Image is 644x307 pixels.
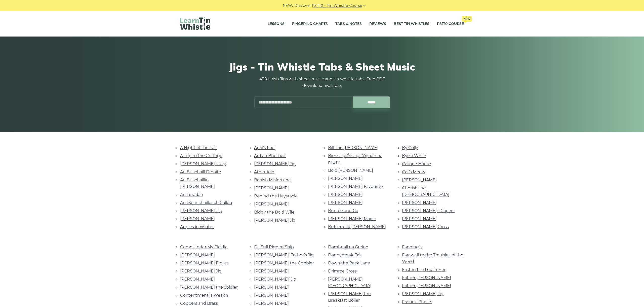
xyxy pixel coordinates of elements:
a: [PERSON_NAME] [180,277,215,282]
a: [PERSON_NAME] Cross [402,224,449,229]
a: [PERSON_NAME] Favourite [328,184,383,189]
a: [PERSON_NAME] [254,293,289,298]
a: Fanning’s [402,245,422,249]
p: 430+ Irish Jigs with sheet music and tin whistle tabs. Free PDF download available. [254,76,390,89]
a: [PERSON_NAME] the Breakfast Boiler [328,291,371,303]
a: An Luradán [180,192,203,197]
a: Tabs & Notes [335,18,362,30]
a: Buttermilk [PERSON_NAME] [328,224,386,229]
a: Apples in Winter [180,224,214,229]
a: [PERSON_NAME] [402,216,437,221]
a: Biddy the Bold Wife [254,210,295,215]
span: New [462,16,472,22]
a: [PERSON_NAME] [402,200,437,205]
a: An Buachaillín [PERSON_NAME] [180,178,215,189]
a: [PERSON_NAME] [254,285,289,290]
a: Best Tin Whistles [394,18,429,30]
a: Bye a While [402,153,426,158]
a: Atherfield [254,169,274,174]
a: An tSeanchailleach Gallda [180,200,232,205]
a: Caliope House [402,161,431,166]
a: Bundle and Go [328,208,358,213]
a: [PERSON_NAME] Jig [180,269,222,274]
a: [PERSON_NAME]’s Capers [402,208,455,213]
a: PST10 CourseNew [437,18,464,30]
a: [PERSON_NAME] Jig [254,161,296,166]
a: [PERSON_NAME] [328,200,363,205]
a: Bimis ag Ól’s ag Pógadh na mBan [328,153,382,165]
a: Cat’s Meow [402,169,425,174]
a: [PERSON_NAME] [180,216,215,221]
h1: Jigs - Tin Whistle Tabs & Sheet Music [180,61,464,73]
a: [PERSON_NAME]’ Jig [254,277,296,282]
a: April’s Fool [254,145,275,150]
a: Drimroe Cross [328,269,357,274]
a: Da Full Rigged Ship [254,245,294,249]
a: Come Under My Plaidie [180,245,228,249]
a: [PERSON_NAME] [180,253,215,257]
a: An Buachaill Dreoite [180,169,221,174]
a: Reviews [369,18,386,30]
a: Lessons [268,18,285,30]
a: Contentment is Wealth [180,293,228,298]
a: Father [PERSON_NAME] [402,275,451,280]
a: Cherish the [DEMOGRAPHIC_DATA] [402,186,449,197]
a: Bill The [PERSON_NAME] [328,145,378,150]
a: By Golly [402,145,418,150]
a: Farewell to the Troubles of the World [402,253,463,264]
a: Ard an Bhothair [254,153,286,158]
a: Bold [PERSON_NAME] [328,168,373,173]
a: [PERSON_NAME] [254,202,289,207]
a: [PERSON_NAME] [328,192,363,197]
a: [PERSON_NAME]’ Jig [180,208,222,213]
a: [PERSON_NAME] the Cobbler [254,261,314,265]
a: [PERSON_NAME]’ Father’s Jig [254,253,314,257]
a: Banish Misfortune [254,178,291,182]
a: A Night at the Fair [180,145,217,150]
img: LearnTinWhistle.com [180,17,210,30]
a: [PERSON_NAME][GEOGRAPHIC_DATA] [328,277,371,288]
a: [PERSON_NAME] March [328,216,376,221]
a: Down the Back Lane [328,261,370,265]
a: [PERSON_NAME] the Soldier [180,285,238,290]
a: Father [PERSON_NAME] [402,283,451,288]
a: Fasten the Leg in Her [402,267,446,272]
a: Domhnall na Greine [328,245,368,249]
a: Behind the Haystack [254,194,297,198]
a: Donnybrook Fair [328,253,362,257]
a: A Trip to the Cottage [180,153,222,158]
a: [PERSON_NAME] [328,176,363,181]
a: [PERSON_NAME] [402,178,437,182]
a: Coppers and Brass [180,301,218,306]
a: [PERSON_NAME] Jig [402,291,444,296]
a: [PERSON_NAME] [254,186,289,190]
a: [PERSON_NAME]’s Key [180,161,226,166]
a: [PERSON_NAME] [254,269,289,274]
a: Frainc a’Phoill’s [402,299,432,304]
a: [PERSON_NAME] Frolics [180,261,229,265]
a: Fingering Charts [292,18,328,30]
a: [PERSON_NAME] Jig [254,218,296,223]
